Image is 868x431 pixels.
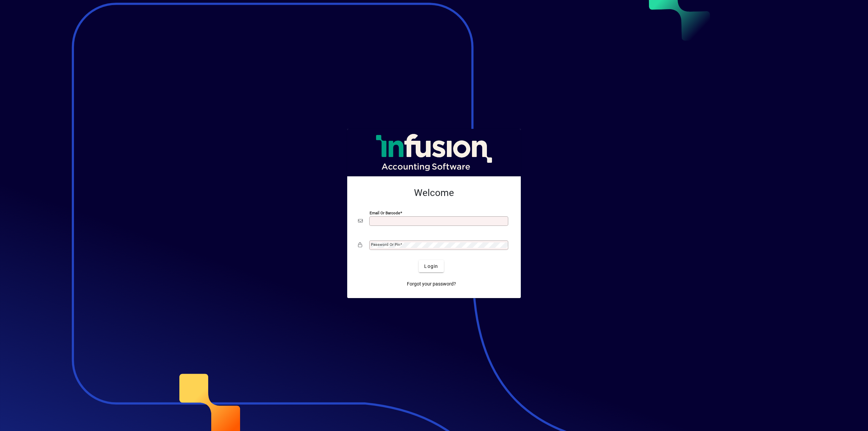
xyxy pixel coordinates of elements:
[424,263,438,270] span: Login
[407,280,456,288] span: Forgot your password?
[498,219,504,224] img: npw-badge-icon-locked.svg
[371,242,400,247] mat-label: Password or Pin
[419,260,443,272] button: Login
[498,243,504,248] img: npw-badge-icon-locked.svg
[404,278,459,290] a: Forgot your password?
[358,187,510,199] h2: Welcome
[370,211,400,215] mat-label: Email or Barcode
